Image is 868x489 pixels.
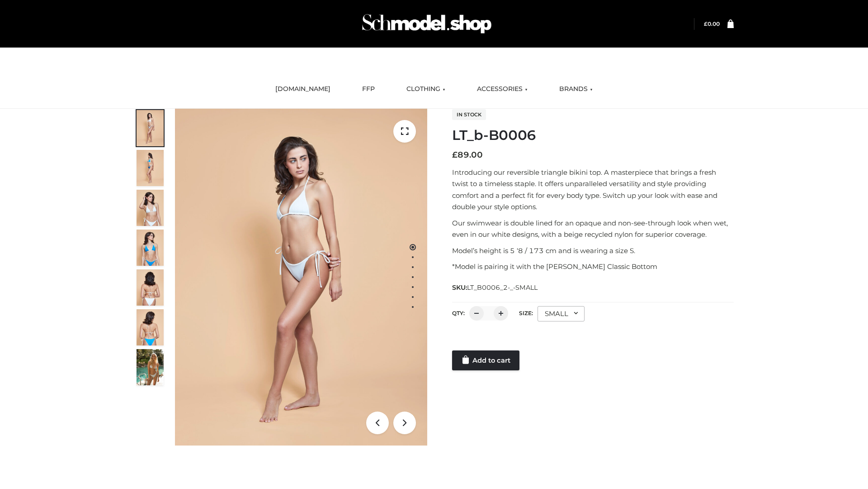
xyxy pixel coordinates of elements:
[137,269,164,306] img: ArielClassicBikiniTop_CloudNine_AzureSky_OW114ECO_7-scaled.jpg
[452,150,483,160] bdi: 89.00
[704,20,720,27] bdi: 0.00
[137,110,164,146] img: ArielClassicBikiniTop_CloudNine_AzureSky_OW114ECO_1-scaled.jpg
[704,20,720,27] a: £0.00
[704,20,708,27] span: £
[452,109,486,120] span: In stock
[467,283,538,292] span: LT_B0006_2-_-SMALL
[137,349,164,385] img: Arieltop_CloudNine_AzureSky2.jpg
[137,230,164,266] img: ArielClassicBikiniTop_CloudNine_AzureSky_OW114ECO_4-scaled.jpg
[269,79,337,99] a: [DOMAIN_NAME]
[452,150,458,160] span: £
[552,79,599,99] a: BRANDS
[137,190,164,226] img: ArielClassicBikiniTop_CloudNine_AzureSky_OW114ECO_3-scaled.jpg
[359,6,495,42] img: Schmodel Admin 964
[452,350,519,370] a: Add to cart
[470,79,534,99] a: ACCESSORIES
[452,261,734,273] p: *Model is pairing it with the [PERSON_NAME] Classic Bottom
[452,245,734,257] p: Model’s height is 5 ‘8 / 173 cm and is wearing a size S.
[452,310,465,316] label: QTY:
[519,310,533,316] label: Size:
[452,167,734,213] p: Introducing our reversible triangle bikini top. A masterpiece that brings a fresh twist to a time...
[538,306,585,321] div: SMALL
[137,150,164,186] img: ArielClassicBikiniTop_CloudNine_AzureSky_OW114ECO_2-scaled.jpg
[452,127,734,144] h1: LT_b-B0006
[400,79,452,99] a: CLOTHING
[175,109,427,446] img: ArielClassicBikiniTop_CloudNine_AzureSky_OW114ECO_1
[452,282,538,293] span: SKU:
[452,217,734,240] p: Our swimwear is double lined for an opaque and non-see-through look when wet, even in our white d...
[137,309,164,345] img: ArielClassicBikiniTop_CloudNine_AzureSky_OW114ECO_8-scaled.jpg
[355,79,382,99] a: FFP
